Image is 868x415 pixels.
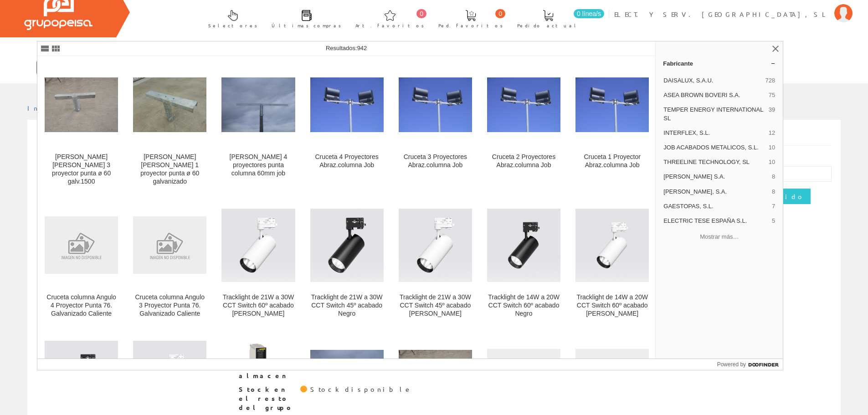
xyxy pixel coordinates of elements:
a: Últimas compras [262,2,346,34]
span: 0 línea/s [574,9,604,18]
img: Cruceta columna Angulo 4 Proyector Punta 76. Galvanizado Caliente [45,216,118,274]
img: Tracklight de 14W a 20W CCT Switch 60º acabado Negro [487,209,560,282]
img: Tracklight de 21W a 30W CCT Switch 45º acabado Blanco [399,209,472,282]
span: Pedido actual [517,21,579,30]
img: Tracklight de 21W a 30W CCT Switch 60º acabado Blanco [221,209,295,282]
a: Cruceta 4 proyectores punta columna 60mm job [PERSON_NAME] 4 proyectores punta columna 60mm job [214,56,302,196]
span: [PERSON_NAME] S.A. [663,173,768,181]
span: [PERSON_NAME], S.A. [663,188,768,196]
a: Cruceta 4 Proyectores Abraz.columna Job Cruceta 4 Proyectores Abraz.columna Job [303,56,391,196]
img: Cruceta angulo 3 proy. punta 60 [310,350,384,405]
img: Cruceta 1 Proyector Abraz.columna Job [575,77,649,133]
div: [PERSON_NAME] [PERSON_NAME] 1 proyector punta ø 60 galvanizado [133,153,206,186]
span: 942 [357,45,367,51]
span: ELECTRIC TESE ESPAÑA S.L. [663,217,768,225]
div: Cruceta 2 Proyectores Abraz.columna Job [487,153,560,169]
img: Tracklight de 21W a 30W CCT Switch 45º acabado Negro [310,209,384,282]
div: [PERSON_NAME] [PERSON_NAME] 3 proyector punta ø 60 galv.1500 [45,153,118,186]
div: Tracklight de 14W a 20W CCT Switch 60º acabado [PERSON_NAME] [575,293,649,318]
span: Últimas compras [272,21,341,30]
a: Cruceta columna ángulo 1 proyector punta ø 60 galvanizado [PERSON_NAME] [PERSON_NAME] 1 proyector... [126,56,214,196]
span: Ped. favoritos [438,21,503,30]
a: Powered by [717,359,783,370]
span: 8 [772,188,775,196]
a: Cruceta columna Angulo 3 Proyector Punta 76. Galvanizado Caliente Cruceta columna Angulo 3 Proyec... [126,197,214,328]
span: 39 [769,106,775,122]
div: Cruceta 4 Proyectores Abraz.columna Job [310,153,384,169]
span: ELECT. Y SERV. [GEOGRAPHIC_DATA], SL [614,10,830,19]
span: Selectores [208,21,257,30]
a: Tracklight de 21W a 30W CCT Switch 45º acabado Negro Tracklight de 21W a 30W CCT Switch 45º acaba... [303,197,391,328]
span: 10 [769,158,775,166]
span: INTERFLEX, S.L. [663,129,765,137]
span: Resultados: [326,45,367,51]
span: 12 [769,129,775,137]
img: Tracklight de 14W a 20W CCT Switch 45º acabado Blanco [133,341,206,414]
div: Tracklight de 21W a 30W CCT Switch 45º acabado [PERSON_NAME] [399,293,472,318]
a: Cruceta columna Angulo 4 Proyector Punta 76. Galvanizado Caliente Cruceta columna Angulo 4 Proyec... [37,197,125,328]
a: Inicio [27,104,66,112]
span: 10 [769,143,775,152]
img: Tracklight de 14W a 20W CCT Switch 60º acabado Blanco [575,209,649,282]
div: Tracklight de 21W a 30W CCT Switch 45º acabado Negro [310,293,384,318]
a: Cruceta 3 Proyectores Abraz.columna Job Cruceta 3 Proyectores Abraz.columna Job [391,56,479,196]
img: Cruceta columna Angulo 3 Proyector Punta 76. Galvanizado Caliente [133,216,206,274]
a: Fabricante [656,56,783,71]
span: ASEA BROWN BOVERI S.A. [663,91,765,99]
span: Stock en el resto del grupo [239,385,293,412]
span: 5 [772,217,775,225]
span: TEMPER ENERGY INTERNATIONAL SL [663,106,765,122]
div: Tracklight de 14W a 20W CCT Switch 60º acabado Negro [487,293,560,318]
div: Stock disponible [310,385,412,394]
div: Cruceta columna Angulo 4 Proyector Punta 76. Galvanizado Caliente [45,293,118,318]
span: 728 [765,77,776,85]
span: Powered by [717,360,746,369]
span: 0 [495,9,505,18]
img: Cruceta 3 Proyectores Abraz.columna Job [399,77,472,133]
a: ELECT. Y SERV. [GEOGRAPHIC_DATA], SL [614,2,853,11]
a: Selectores [199,2,262,34]
a: Tracklight de 14W a 20W CCT Switch 60º acabado Negro Tracklight de 14W a 20W CCT Switch 60º acaba... [480,197,568,328]
span: 7 [772,202,775,210]
img: Acoplador de estación Rio e IP Modicon Quantum [221,341,295,414]
a: Tracklight de 14W a 20W CCT Switch 60º acabado Blanco Tracklight de 14W a 20W CCT Switch 60º acab... [568,197,656,328]
img: Cruceta columna ángulo 3 proyector punta ø 60 galv.1500 [45,77,118,133]
span: JOB ACABADOS METALICOS, S.L. [663,143,765,152]
a: Tracklight de 21W a 30W CCT Switch 60º acabado Blanco Tracklight de 21W a 30W CCT Switch 60º acab... [214,197,302,328]
a: Cruceta columna ángulo 3 proyector punta ø 60 galv.1500 [PERSON_NAME] [PERSON_NAME] 3 proyector p... [37,56,125,196]
img: Tracklight de 14W a 20W CCT Switch 45º acabado Negro [45,341,118,414]
a: Tracklight de 21W a 30W CCT Switch 45º acabado Blanco Tracklight de 21W a 30W CCT Switch 45º acab... [391,197,479,328]
span: GAESTOPAS, S.L. [663,202,768,210]
div: Cruceta 3 Proyectores Abraz.columna Job [399,153,472,169]
a: Cruceta 2 Proyectores Abraz.columna Job Cruceta 2 Proyectores Abraz.columna Job [480,56,568,196]
span: Art. favoritos [355,21,424,30]
img: Sensor magnético de seguridad rectangular compacto, Salida derecha [575,349,649,406]
span: DAISALUX, S.A.U. [663,77,761,85]
img: Cruceta 4 proyectores punta columna 60mm job [221,77,295,133]
div: Cruceta columna Angulo 3 Proyector Punta 76. Galvanizado Caliente [133,293,206,318]
img: Cruceta 2 proyectores punta columna 60mm [399,350,472,405]
span: 75 [769,91,775,99]
div: Cruceta 1 Proyector Abraz.columna Job [575,153,649,169]
button: Mostrar más… [659,229,779,244]
img: Cruceta 2 Proyectores Abraz.columna Job [487,77,560,133]
span: 0 [416,9,426,18]
img: Cruceta columna ángulo 1 proyector punta ø 60 galvanizado [133,77,206,133]
span: 8 [772,173,775,181]
a: Cruceta 1 Proyector Abraz.columna Job Cruceta 1 Proyector Abraz.columna Job [568,56,656,196]
img: Sensor magnético de seguridad rectangular compacto, Salida derecha [487,349,560,406]
div: [PERSON_NAME] 4 proyectores punta columna 60mm job [221,153,295,178]
div: Tracklight de 21W a 30W CCT Switch 60º acabado [PERSON_NAME] [221,293,295,318]
img: Cruceta 4 Proyectores Abraz.columna Job [310,77,384,133]
span: THREELINE TECHNOLOGY, SL [663,158,765,166]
